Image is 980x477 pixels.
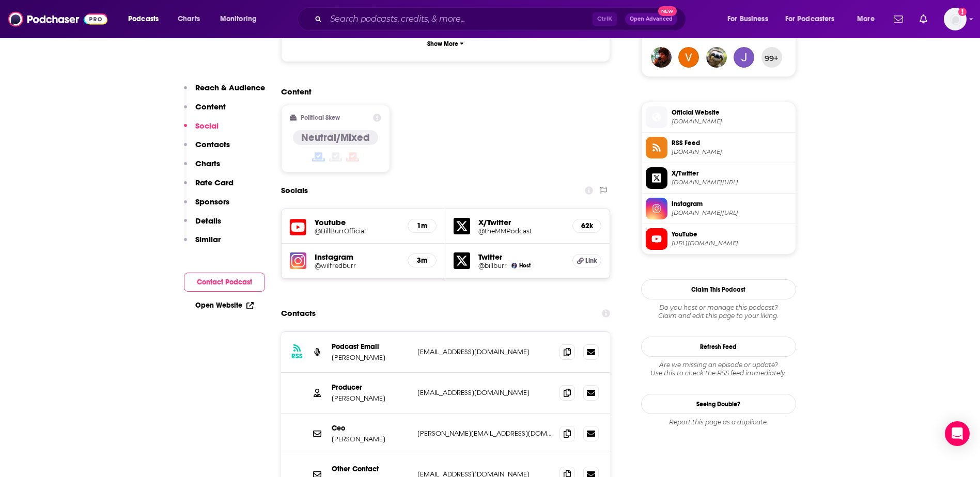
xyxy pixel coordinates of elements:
[8,9,107,29] img: Podchaser - Follow, Share and Rate Podcasts
[651,47,672,68] img: FRONKLIN
[195,102,226,112] p: Content
[630,17,673,22] span: Open Advanced
[332,342,409,351] p: Podcast Email
[706,47,727,68] img: alnagy
[857,12,875,26] span: More
[944,8,967,30] span: Logged in as WE_Broadcast
[184,273,265,292] button: Contact Podcast
[672,148,791,156] span: omnycontent.com
[641,304,796,312] span: Do you host or manage this podcast?
[195,83,265,92] p: Reach & Audience
[332,383,409,392] p: Producer
[581,221,593,230] h5: 62k
[332,435,409,443] p: [PERSON_NAME]
[672,179,791,186] span: twitter.com/theMMPodcast
[646,198,791,219] a: Instagram[DOMAIN_NAME][URL]
[195,197,229,206] p: Sponsors
[281,181,308,200] h2: Socials
[417,388,552,397] p: [EMAIL_ADDRESS][DOMAIN_NAME]
[332,465,409,473] p: Other Contact
[672,230,791,239] span: YouTube
[672,169,791,178] span: X/Twitter
[315,217,400,227] h5: Youtube
[121,11,172,27] button: open menu
[890,10,907,28] a: Show notifications dropdown
[417,347,552,356] p: [EMAIL_ADDRESS][DOMAIN_NAME]
[184,158,220,178] button: Charts
[646,167,791,189] a: X/Twitter[DOMAIN_NAME][URL]
[184,83,265,102] button: Reach & Audience
[944,8,967,30] button: Show profile menu
[184,197,229,216] button: Sponsors
[785,12,835,26] span: For Podcasters
[734,47,754,68] img: Julebug
[478,262,507,269] h5: @billburr
[220,12,257,26] span: Monitoring
[915,10,931,28] a: Show notifications dropdown
[195,121,219,131] p: Social
[416,221,428,230] h5: 1m
[672,138,791,148] span: RSS Feed
[290,34,602,53] button: Show More
[315,227,400,235] a: @BillBurrOfficial
[672,118,791,125] span: allthingscomedy.com
[720,11,781,27] button: open menu
[727,12,768,26] span: For Business
[178,12,200,26] span: Charts
[184,216,221,235] button: Details
[291,352,303,360] h3: RSS
[184,121,219,140] button: Social
[641,361,796,377] div: Are we missing an episode or update? Use this to check the RSS feed immediately.
[625,13,677,25] button: Open AdvancedNew
[128,12,159,26] span: Podcasts
[307,7,696,31] div: Search podcasts, credits, & more...
[641,418,796,426] div: Report this page as a duplicate.
[417,429,552,438] p: [PERSON_NAME][EMAIL_ADDRESS][DOMAIN_NAME]
[315,262,400,269] a: @wilfredburr
[184,178,234,197] button: Rate Card
[646,106,791,128] a: Official Website[DOMAIN_NAME]
[641,394,796,414] a: Seeing Double?
[195,216,221,226] p: Details
[184,139,230,158] button: Contacts
[195,139,230,149] p: Contacts
[646,137,791,158] a: RSS Feed[DOMAIN_NAME]
[478,252,564,262] h5: Twitter
[478,227,564,235] a: @theMMPodcast
[678,47,699,68] img: vispilpro
[281,87,602,97] h2: Content
[195,158,220,168] p: Charts
[761,47,782,68] button: 99+
[315,252,400,262] h5: Instagram
[641,304,796,320] div: Claim and edit this page to your liking.
[184,102,226,121] button: Content
[519,262,531,269] span: Host
[478,217,564,227] h5: X/Twitter
[572,254,601,267] a: Link
[332,394,409,403] p: [PERSON_NAME]
[213,11,270,27] button: open menu
[332,353,409,362] p: [PERSON_NAME]
[944,8,967,30] img: User Profile
[641,279,796,299] button: Claim This Podcast
[171,11,206,27] a: Charts
[427,40,458,47] p: Show More
[585,257,597,265] span: Link
[672,199,791,209] span: Instagram
[593,12,617,26] span: Ctrl K
[511,263,517,268] a: Bill Burr
[195,178,234,187] p: Rate Card
[779,11,850,27] button: open menu
[184,234,221,253] button: Similar
[416,256,428,265] h5: 3m
[301,114,340,121] h2: Political Skew
[195,234,221,244] p: Similar
[672,108,791,117] span: Official Website
[672,209,791,217] span: instagram.com/wilfredburr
